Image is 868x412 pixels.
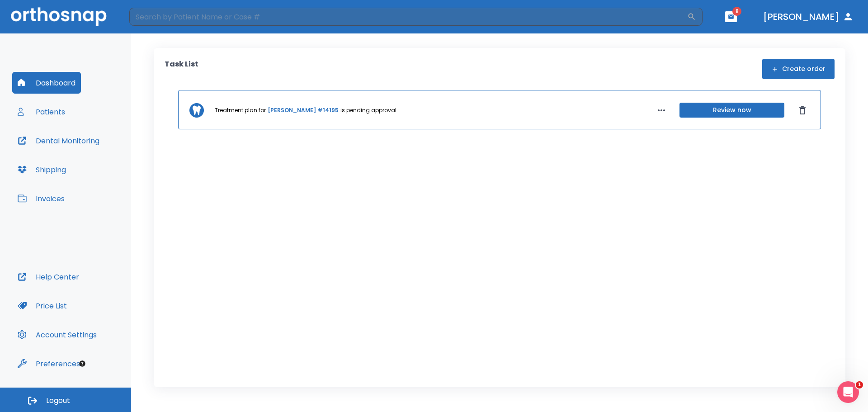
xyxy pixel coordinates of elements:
[732,7,741,16] span: 8
[837,381,859,403] iframe: Intercom live chat
[78,360,86,368] div: Tooltip anchor
[856,381,863,388] span: 1
[12,130,105,152] button: Dental Monitoring
[215,106,266,114] p: Treatment plan for
[12,353,85,374] button: Preferences
[12,295,72,317] button: Price List
[762,59,835,79] button: Create order
[12,324,102,346] button: Account Settings
[340,106,396,114] p: is pending approval
[12,188,70,209] button: Invoices
[165,59,198,79] p: Task List
[46,396,70,406] span: Logout
[129,8,687,26] input: Search by Patient Name or Case #
[12,101,71,123] button: Patients
[795,103,810,118] button: Dismiss
[679,103,784,118] button: Review now
[12,159,71,180] button: Shipping
[11,7,107,26] img: Orthosnap
[12,266,85,288] button: Help Center
[268,106,339,114] a: [PERSON_NAME] #14195
[759,9,857,25] button: [PERSON_NAME]
[12,72,81,94] button: Dashboard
